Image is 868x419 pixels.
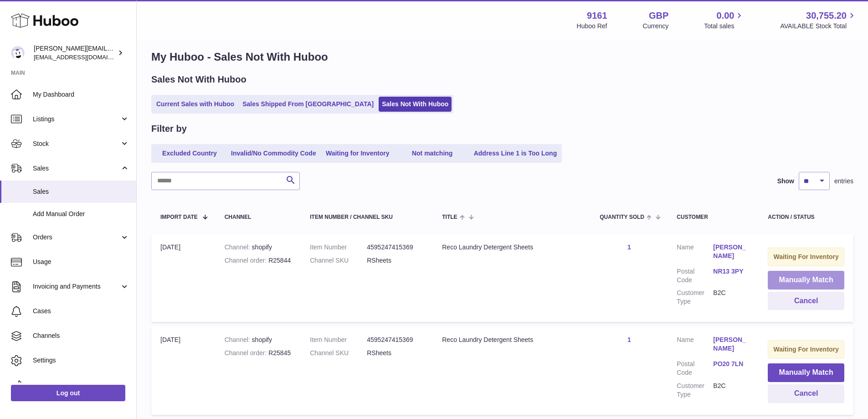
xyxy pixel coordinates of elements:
[713,243,750,260] a: [PERSON_NAME]
[11,46,25,60] img: amyesmith31@gmail.com
[600,214,644,220] span: Quantity Sold
[310,243,367,252] dt: Item Number
[367,349,424,357] dd: RSheets
[225,243,292,252] div: shopify
[225,336,252,343] strong: Channel
[33,187,129,196] span: Sales
[225,349,292,357] div: R25845
[33,331,129,340] span: Channels
[367,336,424,344] dd: 4595247415369
[677,360,713,377] dt: Postal Code
[773,346,838,353] strong: Waiting For Inventory
[310,214,424,220] div: Item Number / Channel SKU
[151,234,216,322] td: [DATE]
[151,123,187,135] h2: Filter by
[587,10,607,22] strong: 9161
[768,292,844,310] button: Cancel
[806,10,847,22] span: 30,755.20
[780,22,857,31] span: AVAILABLE Stock Total
[677,267,713,285] dt: Postal Code
[704,22,745,31] span: Total sales
[677,382,713,399] dt: Customer Type
[704,10,745,31] a: 0.00 Total sales
[33,356,129,365] span: Settings
[379,97,452,112] a: Sales Not With Huboo
[717,10,734,22] span: 0.00
[33,90,129,99] span: My Dashboard
[151,326,216,414] td: [DATE]
[777,177,794,186] label: Show
[649,10,668,22] strong: GBP
[228,146,319,161] a: Invalid/No Commodity Code
[768,214,844,220] div: Action / Status
[643,22,669,31] div: Currency
[225,256,292,265] div: R25844
[713,360,750,368] a: PO20 7LN
[160,214,198,220] span: Import date
[151,73,247,86] h2: Sales Not With Huboo
[225,349,269,357] strong: Channel order
[33,210,129,218] span: Add Manual Order
[153,97,237,112] a: Current Sales with Huboo
[33,164,120,173] span: Sales
[33,381,129,389] span: Returns
[225,336,292,344] div: shopify
[239,97,377,112] a: Sales Shipped From [GEOGRAPHIC_DATA]
[677,336,713,355] dt: Name
[367,243,424,252] dd: 4595247415369
[310,336,367,344] dt: Item Number
[153,146,226,161] a: Excluded Country
[367,256,424,265] dd: RSheets
[677,243,713,263] dt: Name
[713,267,750,276] a: NR13 3PY
[768,363,844,382] button: Manually Match
[773,253,838,260] strong: Waiting For Inventory
[225,214,292,220] div: Channel
[713,382,750,399] dd: B2C
[442,214,457,220] span: Title
[34,44,116,62] div: [PERSON_NAME][EMAIL_ADDRESS][DOMAIN_NAME]
[11,385,125,401] a: Log out
[442,336,581,344] div: Reco Laundry Detergent Sheets
[33,140,120,148] span: Stock
[34,53,134,61] span: [EMAIL_ADDRESS][DOMAIN_NAME]
[33,307,129,316] span: Cases
[442,243,581,252] div: Reco Laundry Detergent Sheets
[33,282,120,291] span: Invoicing and Payments
[33,115,120,124] span: Listings
[713,289,750,306] dd: B2C
[780,10,857,31] a: 30,755.20 AVAILABLE Stock Total
[677,214,750,220] div: Customer
[321,146,394,161] a: Waiting for Inventory
[834,177,853,186] span: entries
[577,22,607,31] div: Huboo Ref
[627,243,631,251] a: 1
[768,384,844,403] button: Cancel
[310,349,367,357] dt: Channel SKU
[627,336,631,343] a: 1
[33,233,120,242] span: Orders
[396,146,469,161] a: Not matching
[768,271,844,290] button: Manually Match
[33,258,129,266] span: Usage
[310,256,367,265] dt: Channel SKU
[225,257,269,264] strong: Channel order
[713,336,750,353] a: [PERSON_NAME]
[677,289,713,306] dt: Customer Type
[151,50,853,64] h1: My Huboo - Sales Not With Huboo
[225,243,252,251] strong: Channel
[471,146,560,161] a: Address Line 1 is Too Long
